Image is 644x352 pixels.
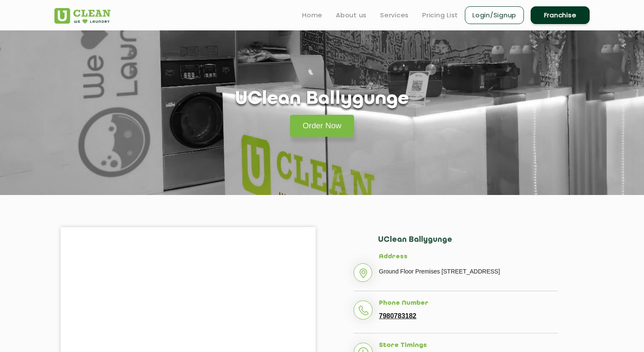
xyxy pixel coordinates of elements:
img: UClean Laundry and Dry Cleaning [54,8,110,24]
a: 7980783182 [379,312,416,320]
a: Franchise [531,6,590,24]
h5: Phone Number [379,300,558,307]
h5: Store Timings [379,342,558,349]
a: Order Now [290,115,354,137]
a: Home [302,10,322,20]
h1: UClean Ballygunge [235,89,409,110]
h2: UClean Ballygunge [378,236,558,253]
a: Services [380,10,409,20]
a: About us [336,10,367,20]
h5: Address [379,253,558,261]
a: Login/Signup [465,6,524,24]
p: Ground Floor Premises [STREET_ADDRESS] [379,265,558,278]
a: Pricing List [422,10,458,20]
